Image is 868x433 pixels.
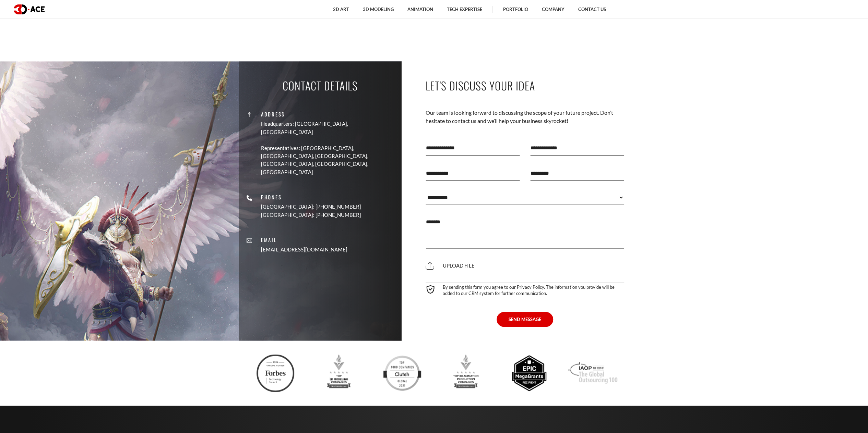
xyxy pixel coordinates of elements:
[261,193,361,201] p: Phones
[283,78,358,93] p: Contact Details
[261,246,347,254] a: [EMAIL_ADDRESS][DOMAIN_NAME]
[510,354,548,392] img: Epic megagrants recipient
[426,282,625,296] div: By sending this form you agree to our Privacy Policy. The information you provide will be added t...
[426,78,625,93] p: Let's Discuss Your Idea
[261,203,361,211] p: [GEOGRAPHIC_DATA]: [PHONE_NUMBER]
[383,354,421,392] img: Clutch top developers
[568,354,617,392] img: Iaop award
[261,120,396,136] p: Headquarters: [GEOGRAPHIC_DATA], [GEOGRAPHIC_DATA]
[426,262,475,269] span: Upload file
[14,4,45,14] img: logo dark
[320,354,358,392] img: Top 3d modeling companies designrush award 2023
[447,354,485,392] img: Top 3d animation production companies designrush 2023
[426,109,625,125] p: Our team is looking forward to discussing the scope of your future project. Don’t hesitate to con...
[257,354,294,392] img: Ftc badge 3d ace 2024
[497,312,553,327] button: SEND MESSAGE
[261,110,396,118] p: Address
[261,120,396,176] a: Headquarters: [GEOGRAPHIC_DATA], [GEOGRAPHIC_DATA] Representatives: [GEOGRAPHIC_DATA], [GEOGRAPHI...
[261,144,396,176] p: Representatives: [GEOGRAPHIC_DATA], [GEOGRAPHIC_DATA], [GEOGRAPHIC_DATA], [GEOGRAPHIC_DATA], [GEO...
[261,236,347,244] p: Email
[261,211,361,219] p: [GEOGRAPHIC_DATA]: [PHONE_NUMBER]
